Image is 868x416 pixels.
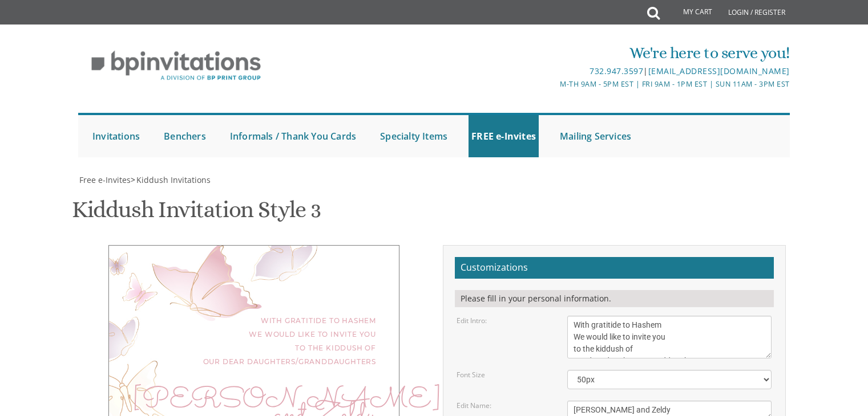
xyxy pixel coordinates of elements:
a: Informals / Thank You Cards [227,115,359,157]
a: Free e-Invites [78,174,131,185]
a: 732.947.3597 [590,66,643,76]
a: Specialty Items [377,115,450,157]
a: Mailing Services [557,115,634,157]
a: Invitations [90,115,143,157]
span: Kiddush Invitations [136,174,211,185]
div: We're here to serve you! [316,42,790,64]
span: > [131,174,211,185]
h1: Kiddush Invitation Style 3 [72,197,321,231]
a: Benchers [161,115,209,157]
a: [EMAIL_ADDRESS][DOMAIN_NAME] [648,66,790,76]
div: Please fill in your personal information. [455,290,774,307]
div: | [316,64,790,78]
label: Edit Intro: [457,316,487,325]
div: With gratitide to Hashem We would like to invite you to the kiddush of our dear daughters/grandda... [132,314,376,369]
a: FREE e-Invites [469,115,539,157]
div: M-Th 9am - 5pm EST | Fri 9am - 1pm EST | Sun 11am - 3pm EST [316,78,790,90]
span: Free e-Invites [79,174,131,185]
a: My Cart [659,1,720,24]
label: Edit Name: [457,401,491,410]
h2: Customizations [455,257,774,279]
img: BP Invitation Loft [78,42,274,89]
textarea: We would like to invite you to the kiddush of our dear daughter/granddaughter [567,316,772,358]
a: Kiddush Invitations [135,174,211,185]
label: Font Size [457,370,485,380]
